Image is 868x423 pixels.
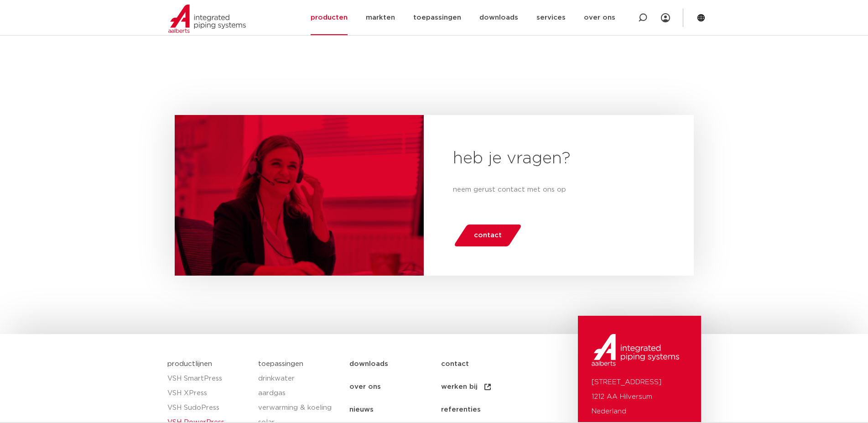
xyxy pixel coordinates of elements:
[167,386,249,401] a: VSH XPress
[349,398,441,421] a: nieuws
[453,148,665,170] h2: heb je vragen?
[349,353,441,376] a: downloads
[167,371,249,386] a: VSH SmartPress
[453,184,665,195] p: neem gerust contact met ons op
[258,401,340,415] a: verwarming & koeling
[167,360,212,367] a: productlijnen
[258,371,340,386] a: drinkwater
[349,376,441,398] a: over ons
[441,353,533,376] a: contact
[453,225,522,246] a: contact
[592,375,687,419] p: [STREET_ADDRESS] 1212 AA Hilversum Nederland
[474,228,502,243] span: contact
[167,401,249,415] a: VSH SudoPress
[441,376,533,398] a: werken bij
[258,386,340,401] a: aardgas
[661,8,670,28] div: my IPS
[441,398,533,421] a: referenties
[258,360,303,367] a: toepassingen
